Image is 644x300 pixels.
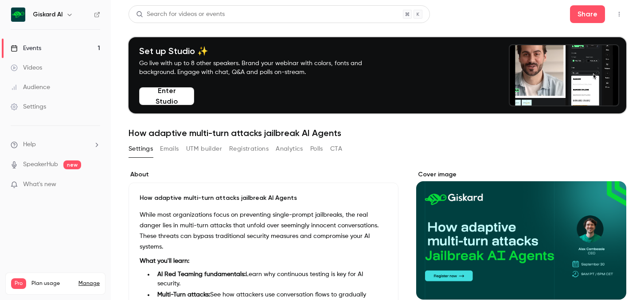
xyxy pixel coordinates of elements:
[63,160,81,169] span: new
[157,271,246,277] strong: AI Red Teaming fundamentals:
[11,140,100,149] li: help-dropdown-opener
[229,142,269,156] button: Registrations
[23,160,58,169] a: SpeakerHub
[11,44,41,53] div: Events
[129,142,153,156] button: Settings
[11,63,42,72] div: Videos
[33,10,62,19] h6: Giskard AI
[139,46,383,56] h4: Set up Studio ✨
[31,280,73,287] span: Plan usage
[186,142,222,156] button: UTM builder
[140,210,387,252] p: While most organizations focus on preventing single-prompt jailbreaks, the real danger lies in mu...
[78,280,100,287] a: Manage
[570,5,605,23] button: Share
[11,278,26,289] span: Pro
[157,292,210,298] strong: Multi-Turn attacks:
[139,59,383,77] p: Go live with up to 8 other speakers. Brand your webinar with colors, fonts and background. Engage...
[310,142,323,156] button: Polls
[23,140,36,149] span: Help
[140,258,189,264] strong: What you'll learn:
[136,10,225,19] div: Search for videos or events
[154,270,387,288] li: Learn why continuous testing is key for AI security.
[129,170,398,179] label: About
[129,128,626,138] h1: How adaptive multi-turn attacks jailbreak AI Agents
[11,8,25,22] img: Giskard AI
[139,87,194,105] button: Enter Studio
[416,170,626,300] section: Cover image
[416,170,626,179] label: Cover image
[11,102,46,111] div: Settings
[140,194,387,203] p: How adaptive multi-turn attacks jailbreak AI Agents
[11,83,50,92] div: Audience
[23,180,56,189] span: What's new
[330,142,342,156] button: CTA
[276,142,303,156] button: Analytics
[160,142,179,156] button: Emails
